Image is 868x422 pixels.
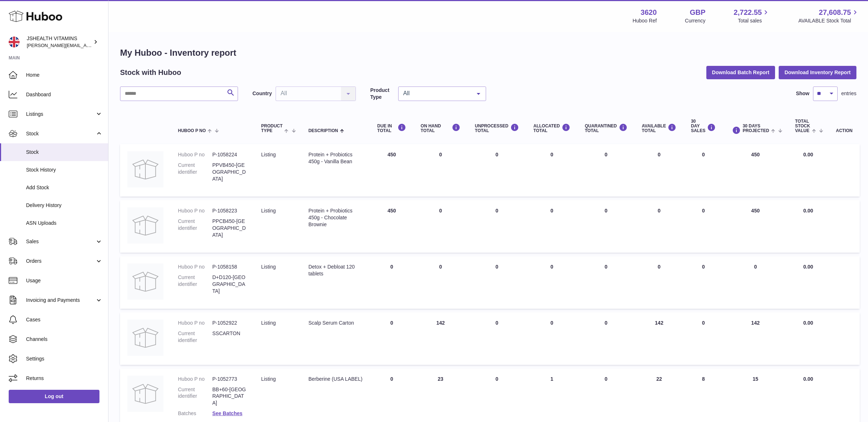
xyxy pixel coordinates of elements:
dd: PPVB450-[GEOGRAPHIC_DATA] [212,162,247,182]
td: 450 [723,144,788,197]
td: 0 [635,256,684,309]
span: 0.00 [803,208,813,214]
span: Add Stock [26,184,103,191]
span: [PERSON_NAME][EMAIL_ADDRESS][DOMAIN_NAME] [27,42,145,48]
td: 450 [370,144,413,197]
span: Usage [26,277,103,284]
span: 30 DAYS PROJECTED [743,124,769,133]
img: product image [127,376,163,412]
span: Settings [26,355,103,362]
span: Product Type [261,124,282,133]
td: 0 [684,200,723,253]
span: Description [309,128,338,133]
dt: Huboo P no [178,263,212,270]
dd: P-1058224 [212,151,247,158]
strong: GBP [690,8,705,17]
td: 0 [723,256,788,309]
div: JSHEALTH VITAMINS [27,35,92,49]
span: Cases [26,316,103,323]
h2: Stock with Huboo [120,68,181,77]
span: 0 [605,152,608,157]
span: Returns [26,375,103,382]
td: 450 [723,200,788,253]
a: Log out [9,390,99,403]
dt: Current identifier [178,386,212,407]
span: Listings [26,111,95,118]
div: Protein + Probiotics 450g - Vanilla Bean [309,151,363,165]
td: 0 [684,144,723,197]
span: listing [261,208,276,214]
img: product image [127,320,163,356]
td: 0 [468,256,526,309]
td: 0 [526,312,578,365]
div: Huboo Ref [633,17,657,24]
dt: Current identifier [178,330,212,344]
span: listing [261,320,276,326]
span: All [401,90,471,97]
dt: Current identifier [178,162,212,182]
td: 0 [413,144,468,197]
dd: BB+60-[GEOGRAPHIC_DATA] [212,386,247,407]
td: 142 [723,312,788,365]
span: 27,608.75 [819,8,851,17]
a: 27,608.75 AVAILABLE Stock Total [798,8,859,24]
img: product image [127,207,163,244]
span: Invoicing and Payments [26,297,95,304]
div: ALLOCATED Total [533,123,570,133]
span: Dashboard [26,91,103,98]
span: 0 [605,320,608,326]
span: Channels [26,336,103,343]
div: Berberine (USA LABEL) [309,376,363,383]
div: QUARANTINED Total [585,123,627,133]
td: 142 [413,312,468,365]
dd: D+D120-[GEOGRAPHIC_DATA] [212,274,247,295]
button: Download Inventory Report [779,66,856,79]
td: 0 [413,256,468,309]
span: Stock [26,130,95,137]
dd: P-1058158 [212,263,247,270]
dd: P-1052922 [212,320,247,326]
dd: P-1058223 [212,207,247,214]
img: product image [127,151,163,187]
span: Total stock value [795,119,810,134]
span: listing [261,152,276,157]
span: ASN Uploads [26,220,103,227]
dt: Huboo P no [178,151,212,158]
td: 0 [526,200,578,253]
span: Home [26,72,103,79]
span: Stock History [26,166,103,173]
span: listing [261,264,276,270]
div: DUE IN TOTAL [377,123,406,133]
span: entries [841,90,856,97]
dt: Current identifier [178,218,212,239]
label: Show [796,90,809,97]
td: 0 [370,256,413,309]
div: 30 DAY SALES [691,119,716,134]
div: Detox + Debloat 120 tablets [309,263,363,277]
td: 0 [468,312,526,365]
dt: Huboo P no [178,207,212,214]
td: 0 [526,144,578,197]
img: product image [127,263,163,300]
dd: SSCARTON [212,330,247,344]
td: 0 [468,144,526,197]
span: 0.00 [803,320,813,326]
div: Currency [685,17,706,24]
label: Product Type [370,87,395,101]
td: 0 [370,312,413,365]
div: Protein + Probiotics 450g - Chocolate Brownie [309,207,363,228]
div: Action [836,128,852,133]
dd: PPCB450-[GEOGRAPHIC_DATA] [212,218,247,239]
span: listing [261,376,276,382]
span: Orders [26,258,95,265]
td: 0 [684,312,723,365]
div: ON HAND Total [421,123,460,133]
span: AVAILABLE Stock Total [798,17,859,24]
div: Scalp Serum Carton [309,320,363,326]
td: 0 [684,256,723,309]
span: 0.00 [803,264,813,270]
a: 2,722.55 Total sales [734,8,770,24]
td: 0 [526,256,578,309]
dt: Huboo P no [178,376,212,383]
span: 0.00 [803,152,813,157]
